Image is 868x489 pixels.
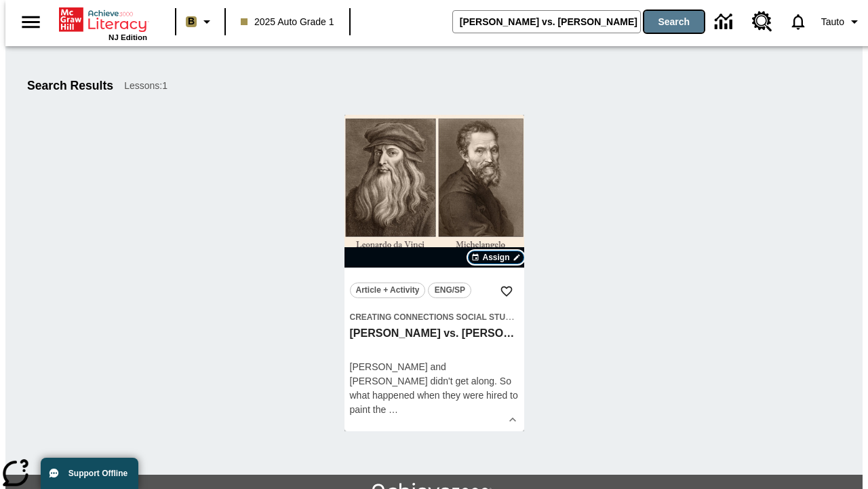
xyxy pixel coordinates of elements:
a: Data Center [707,3,744,41]
div: Home [59,5,147,41]
span: Support Offline [68,469,127,478]
span: Creating Connections Social Studies [350,312,525,322]
input: search field [453,11,640,33]
div: [PERSON_NAME] and [PERSON_NAME] didn't get along. So what happened when they were hired to paint the [350,360,519,417]
button: Boost Class color is light brown. Change class color [180,10,220,34]
h1: Search Results [27,79,113,93]
span: Tauto [821,15,844,29]
span: NJ Edition [108,33,147,41]
span: B [188,13,195,30]
button: Article + Activity [350,283,426,298]
span: ENG/SP [435,283,465,297]
button: Search [644,11,704,33]
span: … [389,404,398,415]
a: Home [59,6,147,33]
span: 2025 Auto Grade 1 [241,15,334,29]
span: Topic: Creating Connections Social Studies/World History II [350,310,519,324]
div: lesson details [344,115,524,431]
h3: Michelangelo vs. Leonardo [350,327,519,341]
button: Assign Choose Dates [468,251,524,264]
button: Open side menu [11,2,51,42]
span: Article + Activity [356,283,420,297]
span: Lessons : 1 [124,79,167,93]
span: Assign [482,251,509,264]
a: Notifications [781,4,816,39]
button: Support Offline [41,458,138,489]
button: Profile/Settings [816,10,868,34]
button: Add to Favorites [494,279,519,304]
button: ENG/SP [428,283,471,298]
button: Show Details [502,410,523,430]
a: Resource Center, Will open in new tab [744,3,781,40]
